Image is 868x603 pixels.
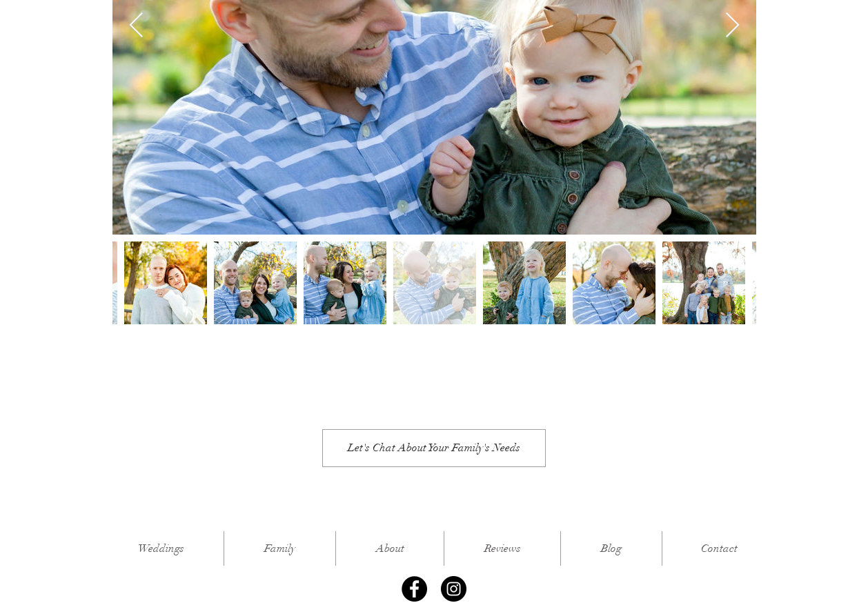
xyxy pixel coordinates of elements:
p: Weddings [131,531,191,566]
button: Previous Item [128,12,144,39]
p: About [369,531,411,566]
ul: Social Bar [402,576,466,602]
a: Contact [662,531,776,566]
a: Family [224,531,335,566]
span: Let's Chat About Your Family's Needs [348,440,520,455]
p: Blog [594,531,629,566]
button: Next Item [724,12,740,39]
p: Family [257,531,302,566]
a: Blog [561,531,662,566]
a: About [336,531,444,566]
img: Instagram [441,576,466,602]
a: Let's Chat About Your Family's Needs [322,429,546,467]
a: Weddings [99,531,224,566]
iframe: Wix Chat [803,538,868,603]
a: Reviews [444,531,560,566]
nav: Site [99,531,776,566]
img: Facebook [402,576,427,602]
p: Contact [694,531,744,566]
p: Reviews [477,531,528,566]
